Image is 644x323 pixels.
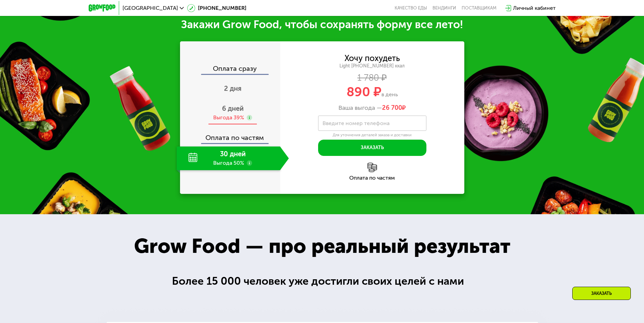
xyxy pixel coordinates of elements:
div: Выгода 39% [213,114,244,121]
a: Качество еды [395,5,427,11]
a: Вендинги [432,5,456,11]
span: [GEOGRAPHIC_DATA] [123,5,178,11]
span: 2 дня [224,84,242,93]
div: Оплата сразу [181,65,280,74]
span: 890 ₽ [347,84,381,100]
button: Заказать [318,140,426,156]
div: Оплата по частям [280,175,464,181]
span: 26 700 [382,104,402,112]
label: Введите номер телефона [323,121,390,125]
div: Light [PHONE_NUMBER] ккал [280,63,464,69]
div: Личный кабинет [513,4,556,12]
div: Хочу похудеть [345,55,400,62]
span: в день [381,91,398,98]
span: ₽ [382,104,406,112]
div: Для уточнения деталей заказа и доставки [318,133,426,138]
div: 1 780 ₽ [280,74,464,82]
div: Ваша выгода — [280,104,464,112]
div: Заказать [572,287,631,300]
div: Более 15 000 человек уже достигли своих целей с нами [172,273,472,289]
div: Оплата по частям [181,127,280,143]
div: Grow Food — про реальный результат [119,231,525,261]
span: 6 дней [222,104,244,113]
div: поставщикам [462,5,496,11]
a: [PHONE_NUMBER] [187,4,246,12]
img: l6xcnZfty9opOoJh.png [368,163,377,172]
